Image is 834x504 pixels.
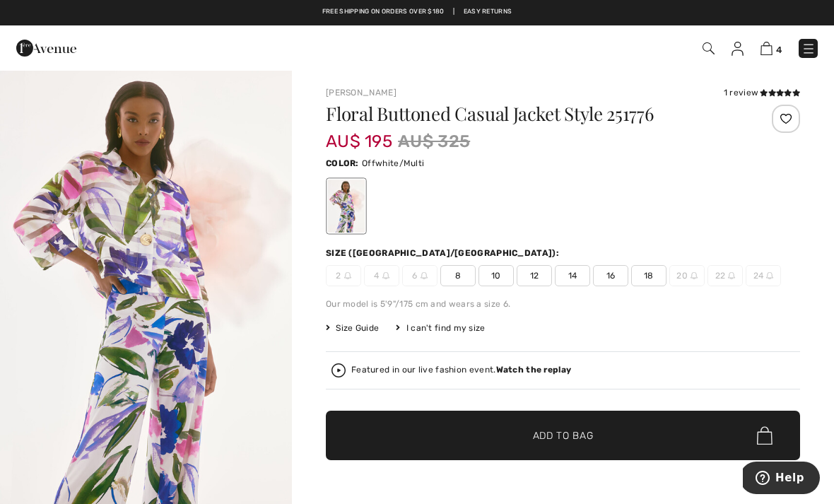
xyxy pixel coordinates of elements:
[728,272,735,279] img: ring-m.svg
[703,42,715,54] img: Search
[322,7,445,17] a: Free shipping on orders over $180
[801,42,816,56] img: Menu
[351,365,571,375] div: Featured in our live fashion event.
[593,265,628,286] span: 16
[440,265,476,286] span: 8
[331,363,346,377] img: Watch the replay
[326,322,379,334] span: Size Guide
[555,265,590,286] span: 14
[16,34,76,62] img: 1ère Avenue
[732,42,744,56] img: My Info
[496,365,572,375] strong: Watch the replay
[743,462,820,497] iframe: Opens a widget where you can find more information
[396,322,485,334] div: I can't find my size
[326,411,800,460] button: Add to Bag
[326,88,397,98] a: [PERSON_NAME]
[724,86,800,99] div: 1 review
[382,272,389,279] img: ring-m.svg
[776,45,782,55] span: 4
[760,42,773,55] img: Shopping Bag
[364,265,399,286] span: 4
[478,265,514,286] span: 10
[326,117,392,151] span: AU$ 195
[326,158,359,168] span: Color:
[16,40,76,54] a: 1ère Avenue
[746,265,781,286] span: 24
[326,105,721,123] h1: Floral Buttoned Casual Jacket Style 251776
[362,158,424,168] span: Offwhite/Multi
[766,272,773,279] img: ring-m.svg
[517,265,552,286] span: 12
[328,180,365,233] div: Offwhite/Multi
[453,7,454,17] span: |
[326,247,562,259] div: Size ([GEOGRAPHIC_DATA]/[GEOGRAPHIC_DATA]):
[344,272,351,279] img: ring-m.svg
[707,265,743,286] span: 22
[760,40,782,57] a: 4
[533,428,594,443] span: Add to Bag
[421,272,428,279] img: ring-m.svg
[757,426,773,445] img: Bag.svg
[326,298,800,310] div: Our model is 5'9"/175 cm and wears a size 6.
[402,265,437,286] span: 6
[631,265,666,286] span: 18
[691,272,698,279] img: ring-m.svg
[464,7,512,17] a: Easy Returns
[326,265,361,286] span: 2
[669,265,705,286] span: 20
[398,129,470,154] span: AU$ 325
